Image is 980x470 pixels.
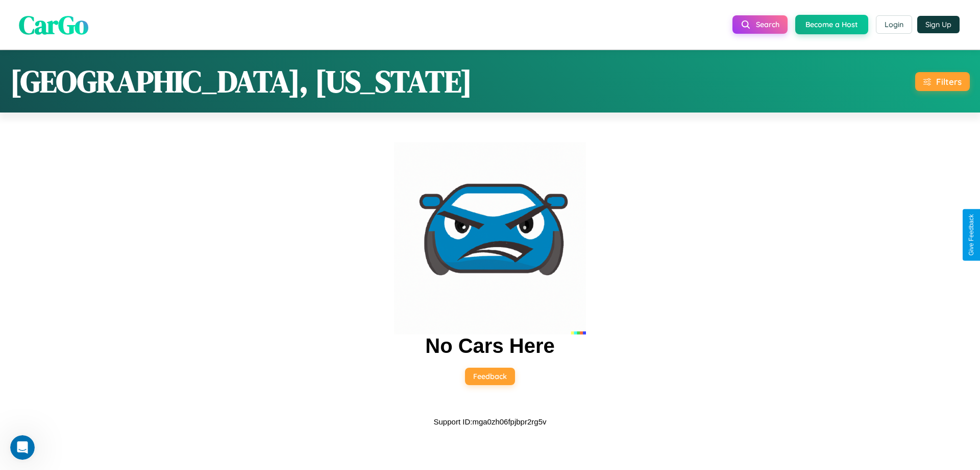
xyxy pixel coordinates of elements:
h2: No Cars Here [425,334,554,357]
button: Sign Up [917,16,960,33]
img: car [394,142,586,334]
p: Support ID: mga0zh06fpjbpr2rg5v [434,415,547,429]
button: Become a Host [795,15,868,34]
h1: [GEOGRAPHIC_DATA], [US_STATE] [10,60,472,102]
button: Login [876,15,912,34]
button: Feedback [465,368,515,385]
button: Search [732,15,788,34]
button: Filters [915,72,970,91]
div: Give Feedback [968,214,975,256]
span: CarGo [19,7,88,42]
iframe: Intercom live chat [10,435,35,460]
div: Filters [936,76,962,87]
span: Search [756,20,779,29]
